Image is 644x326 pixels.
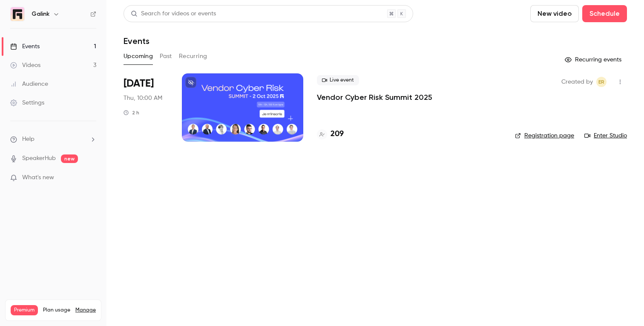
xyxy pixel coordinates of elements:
[331,128,344,140] h4: 209
[124,36,149,46] h1: Events
[124,73,168,142] div: Oct 2 Thu, 10:00 AM (Europe/Paris)
[317,92,432,102] a: Vendor Cyber Risk Summit 2025
[561,77,593,87] span: Created by
[124,94,162,102] span: Thu, 10:00 AM
[530,5,579,22] button: New video
[86,174,96,182] iframe: Noticeable Trigger
[131,9,216,18] div: Search for videos or events
[124,109,139,116] div: 2 h
[43,307,70,314] span: Plan usage
[124,49,153,63] button: Upcoming
[10,42,40,51] div: Events
[22,135,34,144] span: Help
[317,128,344,140] a: 209
[124,77,154,90] span: [DATE]
[515,131,574,140] a: Registration page
[11,305,38,315] span: Premium
[10,135,96,144] li: help-dropdown-opener
[582,5,627,22] button: Schedule
[584,131,627,140] a: Enter Studio
[10,61,40,70] div: Videos
[22,173,54,182] span: What's new
[598,77,604,87] span: ER
[596,77,607,87] span: Etienne Retout
[10,80,48,88] div: Audience
[10,99,44,107] div: Settings
[11,7,24,21] img: Galink
[22,154,56,163] a: SpeakerHub
[32,10,49,18] h6: Galink
[317,75,359,85] span: Live event
[561,53,627,67] button: Recurring events
[160,49,172,63] button: Past
[75,307,96,314] a: Manage
[179,49,207,63] button: Recurring
[61,154,78,163] span: new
